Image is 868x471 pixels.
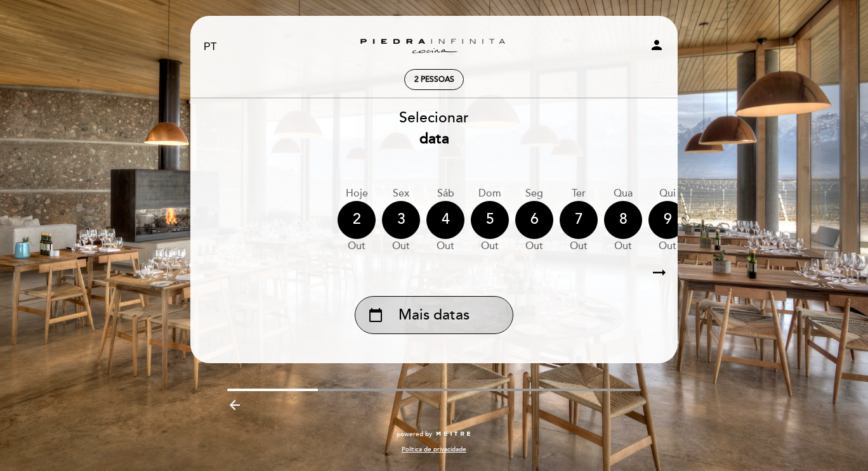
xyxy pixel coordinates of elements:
div: Qua [604,186,642,201]
button: person [649,37,664,57]
b: data [419,130,449,148]
div: 9 [648,201,687,239]
div: 7 [560,201,598,239]
i: arrow_backward [227,397,242,413]
div: 8 [604,201,642,239]
div: out [338,239,376,254]
span: 2 pessoas [414,75,454,84]
div: Dom [471,186,509,201]
div: 4 [426,201,464,239]
span: Mais datas [398,305,470,326]
i: calendar_today [368,304,383,326]
a: powered by [397,430,471,439]
div: Sex [382,186,420,201]
div: 2 [338,201,376,239]
div: out [560,239,598,254]
div: out [471,239,509,254]
div: Seg [515,186,553,201]
div: out [648,239,687,254]
div: out [604,239,642,254]
i: arrow_right_alt [650,259,669,287]
i: person [649,37,664,53]
div: 5 [471,201,509,239]
a: Zuccardi [GEOGRAPHIC_DATA] - Restaurant [GEOGRAPHIC_DATA] [355,30,513,65]
div: 3 [382,201,420,239]
div: Qui [648,186,687,201]
span: powered by [397,430,432,439]
div: Sáb [426,186,464,201]
img: MEITRE [435,431,471,437]
div: out [382,239,420,254]
div: Hoje [338,186,376,201]
div: out [515,239,553,254]
div: Selecionar [190,108,678,150]
div: out [426,239,464,254]
a: Política de privacidade [402,445,466,454]
div: 6 [515,201,553,239]
div: Ter [560,186,598,201]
